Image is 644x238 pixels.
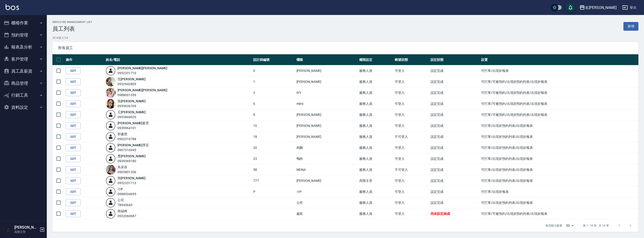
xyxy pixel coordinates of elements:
[117,110,146,114] a: 王[PERSON_NAME]
[2,41,45,53] button: 報表及分析
[394,208,429,219] td: 可登入
[106,88,116,98] img: avatar.jpeg
[252,76,295,87] td: 1
[117,154,146,158] a: 曹[PERSON_NAME]
[429,98,480,109] td: 設定完成
[2,65,45,77] button: 員工及薪資
[394,120,429,131] td: 可登入
[394,131,429,142] td: 不可登入
[295,131,358,142] td: [PERSON_NAME]
[105,54,252,65] th: 姓名/電話
[252,120,295,131] td: 10
[252,87,295,98] td: 3
[66,177,81,184] a: 編輯
[429,186,480,197] td: 設定完成
[66,188,81,195] a: 編輯
[429,175,480,186] td: 設定完成
[394,87,429,98] td: 可登入
[295,164,358,175] td: MONA
[585,5,617,11] div: 名[PERSON_NAME]
[480,131,638,142] td: 可打單/出現於預約列表/出現於報表
[52,26,92,32] h3: 員工列表
[358,175,394,186] td: 高階主管
[480,153,638,164] td: 可打單/出現於預約列表/出現於報表
[117,99,146,103] a: 吳[PERSON_NAME]
[480,109,638,120] td: 可打單/可被預約/出現於預約列表/出現於報表
[394,142,429,153] td: 可登入
[117,71,167,76] div: 0952331710
[2,77,45,89] button: 商品管理
[66,111,81,118] a: 編輯
[295,65,358,76] td: [PERSON_NAME]
[429,142,480,153] td: 設定完成
[117,88,167,92] a: [PERSON_NAME][PERSON_NAME]
[295,87,358,98] td: IVY
[117,121,149,125] a: [PERSON_NAME]素雲
[480,186,638,197] td: 可打單/出現於報表
[66,67,81,74] a: 編輯
[66,122,81,129] a: 編輯
[252,98,295,109] td: 6
[117,187,123,191] a: 小P
[295,54,358,65] th: 暱稱
[66,155,81,162] a: 編輯
[66,210,81,217] a: 編輯
[480,87,638,98] td: 可打單/可被預約/出現於預約列表/出現於報表
[117,137,136,142] div: 0902310788
[480,65,638,76] td: 可打單/出現於報表
[2,101,45,114] button: 資料設定
[117,214,136,219] div: 0932060687
[480,54,638,65] th: 設置
[295,98,358,109] td: mimi
[295,76,358,87] td: [PERSON_NAME]
[480,76,638,87] td: 可打單/可被預約/出現於預約列表/出現於報表
[117,126,149,131] div: 0939964101
[117,209,127,213] a: 簡福將
[480,175,638,186] td: 可打單/出現於預約列表/出現於報表
[117,165,127,169] a: 吳采容
[66,199,81,206] a: 編輯
[623,22,638,31] a: 新增
[252,65,295,76] td: 0
[106,132,116,142] img: user-login-man-human-body-mobile-person-512.png
[358,120,394,131] td: 服務人員
[394,65,429,76] td: 可登入
[66,144,81,151] a: 編輯
[117,143,149,147] a: [PERSON_NAME]霈芸
[106,110,116,120] img: user-login-man-human-body-mobile-person-512.png
[429,65,480,76] td: 設定完成
[394,153,429,164] td: 可登入
[358,197,394,208] td: 服務人員
[117,181,146,186] div: 0952331713
[358,153,394,164] td: 服務人員
[358,109,394,120] td: 服務人員
[295,142,358,153] td: 肉圓
[106,66,116,76] img: user-login-man-human-body-mobile-person-512.png
[252,109,295,120] td: 8
[106,121,116,131] img: user-login-man-human-body-mobile-person-512.png
[578,3,618,12] button: 名[PERSON_NAME]
[117,148,149,153] div: 0907316945
[394,76,429,87] td: 可登入
[394,186,429,197] td: 可登入
[66,133,81,140] a: 編輯
[431,212,450,216] span: 尚未設定抽成
[429,76,480,87] td: 設定完成
[429,120,480,131] td: 設定完成
[66,78,81,85] a: 編輯
[66,166,81,173] a: 編輯
[117,198,124,202] a: 公司
[117,203,132,208] div: 78945645
[52,36,638,40] p: 共 14 筆, 1 / 14
[480,142,638,153] td: 可打單/出現於預約列表/出現於報表
[106,99,116,109] img: avatar.jpeg
[66,100,81,107] a: 編輯
[117,82,146,87] div: 0932942809
[6,4,19,10] img: Logo
[52,21,92,24] h2: Employee Management List
[106,187,116,197] img: user-login-man-human-body-mobile-person-512.png
[252,153,295,164] td: 23
[252,164,295,175] td: 58
[429,109,480,120] td: 設定完成
[2,53,45,65] button: 客戶管理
